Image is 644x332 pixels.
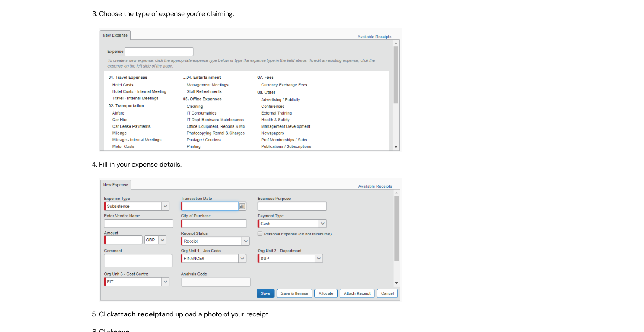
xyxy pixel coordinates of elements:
[99,9,234,18] span: Choose the type of expense you’re claiming.
[99,310,270,319] span: Click and upload a photo of your receipt.
[99,160,182,169] span: Fill in your expense details.
[114,310,162,319] strong: attach receipt
[99,178,402,302] img: kBpAL9Mm73fYAgvFsU5x6LaNE8ogcUthug.png
[99,28,402,152] img: nTu0jTRLZldWcgqMxH0ZpdYWvwk23ikD7w.png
